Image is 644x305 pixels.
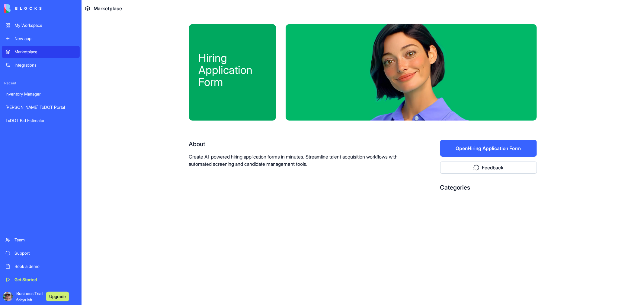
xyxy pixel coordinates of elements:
div: About [189,140,402,148]
a: My Workspace [2,19,80,31]
a: OpenHiring Application Form [440,145,537,151]
div: Support [14,250,76,256]
a: Integrations [2,59,80,71]
div: [PERSON_NAME] TxDOT Portal [5,104,76,110]
span: 6 days left [16,297,32,302]
button: Feedback [440,162,537,174]
span: Business Trial [16,291,43,303]
div: TxDOT Bid Estimator [5,118,76,124]
img: ACg8ocLCvxSa6pD2bm3DloqQmSdau6mM7U8YOcAdAAr2pqk7uHvwXhK8=s96-c [3,292,13,301]
div: Hiring Application Form [199,52,266,88]
a: Marketplace [2,46,80,58]
div: Marketplace [14,49,76,55]
div: Inventory Manager [5,91,76,97]
span: Marketplace [94,5,122,12]
button: Upgrade [46,292,69,301]
img: logo [4,4,42,13]
a: Get Started [2,274,80,286]
div: Get Started [14,277,76,283]
button: OpenHiring Application Form [440,140,537,157]
a: Book a demo [2,260,80,272]
a: Inventory Manager [2,88,80,100]
span: Recent [2,81,80,86]
a: New app [2,33,80,45]
a: [PERSON_NAME] TxDOT Portal [2,101,80,113]
a: Support [2,247,80,259]
div: Integrations [14,62,76,68]
div: My Workspace [14,22,76,28]
div: Book a demo [14,263,76,269]
a: Team [2,234,80,246]
div: Categories [440,183,537,192]
p: Create AI-powered hiring application forms in minutes. Streamline talent acquisition workflows wi... [189,153,402,168]
div: Team [14,237,76,243]
div: New app [14,36,76,42]
a: TxDOT Bid Estimator [2,115,80,127]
